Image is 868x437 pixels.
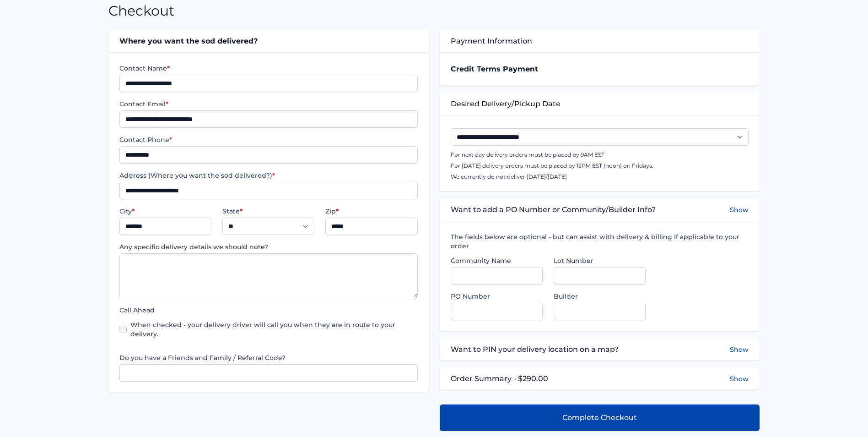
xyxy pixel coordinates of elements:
[451,173,749,180] p: We currently do not deliver [DATE]/[DATE]
[119,171,417,180] label: Address (Where you want the sod delivered?)
[440,30,760,52] div: Payment Information
[222,207,314,216] label: State
[440,93,760,115] div: Desired Delivery/Pickup Date
[451,162,749,169] p: For [DATE] delivery orders must be placed by 12PM EST (noon) on Fridays.
[451,151,749,158] p: For next day delivery orders must be placed by 9AM EST
[119,353,417,362] label: Do you have a Friends and Family / Referral Code?
[730,344,749,355] button: Show
[730,374,749,383] button: Show
[451,65,538,73] strong: Credit Terms Payment
[451,232,749,251] label: The fields below are optional - but can assist with delivery & billing if applicable to your order
[325,207,417,216] label: Zip
[562,412,637,423] span: Complete Checkout
[119,135,417,144] label: Contact Phone
[119,207,211,216] label: City
[119,242,417,251] label: Any specific delivery details we should note?
[451,204,656,215] span: Want to add a PO Number or Community/Builder Info?
[108,30,428,52] div: Where you want the sod delivered?
[440,404,760,431] button: Complete Checkout
[119,99,417,109] label: Contact Email
[554,256,646,265] label: Lot Number
[119,306,417,315] label: Call Ahead
[554,292,646,301] label: Builder
[451,373,548,384] span: Order Summary - $290.00
[451,344,619,355] span: Want to PIN your delivery location on a map?
[451,292,543,301] label: PO Number
[108,3,174,19] h1: Checkout
[130,320,417,339] label: When checked - your delivery driver will call you when they are in route to your delivery.
[451,256,543,265] label: Community Name
[119,64,417,73] label: Contact Name
[730,204,749,215] button: Show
